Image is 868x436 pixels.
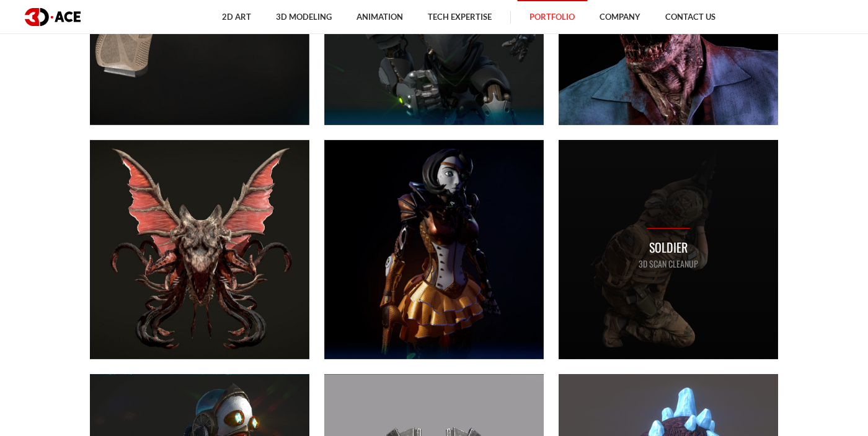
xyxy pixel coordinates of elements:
a: Technical [317,133,551,367]
p: 3D Scan Cleanup [639,257,698,271]
a: Soldier Soldier 3D Scan Cleanup [551,133,786,367]
a: Kraken [82,133,317,367]
img: logo dark [25,8,81,26]
p: Soldier [639,238,698,257]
